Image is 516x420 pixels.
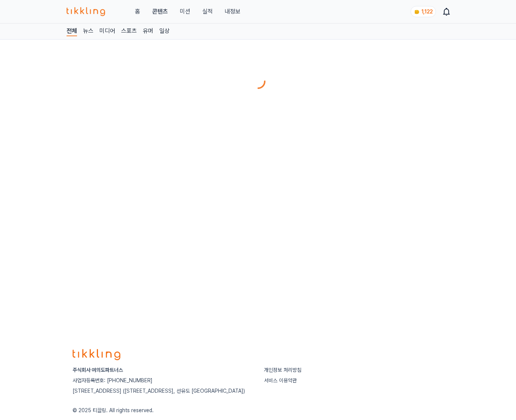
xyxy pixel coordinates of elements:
a: 스포츠 [121,27,137,36]
a: 유머 [143,27,153,36]
img: coin [414,9,420,15]
p: 주식회사 여의도파트너스 [73,366,252,374]
a: 일상 [159,27,170,36]
img: 티끌링 [67,7,105,16]
p: © 2025 티끌링. All rights reserved. [73,407,443,414]
a: 전체 [67,27,77,36]
button: 미션 [180,7,190,16]
a: 콘텐츠 [152,7,168,16]
img: logo [73,349,120,360]
a: 홈 [135,7,140,16]
a: 내정보 [225,7,240,16]
a: 뉴스 [83,27,93,36]
a: 실적 [202,7,213,16]
p: [STREET_ADDRESS] ([STREET_ADDRESS], 선유도 [GEOGRAPHIC_DATA]) [73,387,252,395]
a: 미디어 [99,27,115,36]
a: coin 1,122 [411,6,434,17]
a: 서비스 이용약관 [264,377,297,383]
a: 개인정보 처리방침 [264,367,301,373]
p: 사업자등록번호: [PHONE_NUMBER] [73,377,252,384]
span: 1,122 [421,9,433,15]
